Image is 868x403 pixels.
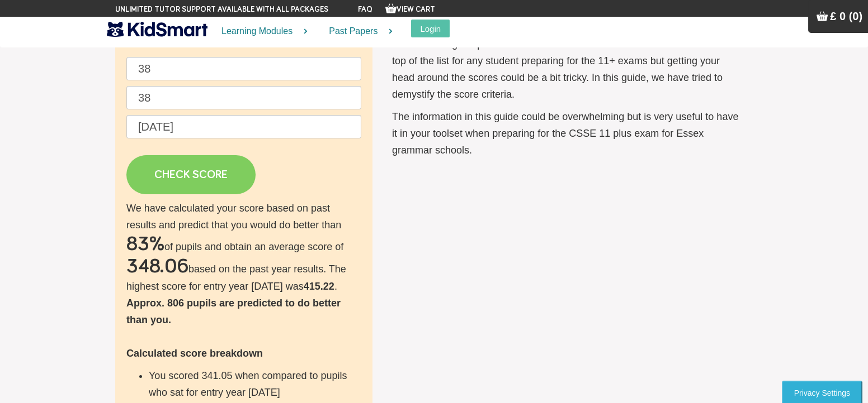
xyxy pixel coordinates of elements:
[126,256,188,278] h2: 348.06
[126,155,256,194] a: CHECK SCORE
[126,348,263,359] b: Calculated score breakdown
[817,11,828,22] img: Your items in the shopping basket
[115,4,328,15] span: Unlimited tutor support available with all packages
[358,6,372,13] a: FAQ
[126,57,361,80] input: English raw score
[385,6,435,13] a: View Cart
[126,233,164,256] h2: 83%
[107,20,207,39] img: KidSmart logo
[315,17,400,46] a: Past Papers
[830,10,862,22] span: £ 0 (0)
[411,20,450,37] button: Login
[385,3,397,14] img: Your items in the shopping basket
[392,108,742,159] p: The information in this guide could be overwhelming but is very useful to have it in your toolset...
[304,281,334,292] b: 415.22
[392,36,742,103] p: Understanding the pass marks and the admissions criteria should be on the top of the list for any...
[126,298,341,325] b: Approx. 806 pupils are predicted to do better than you.
[149,367,361,401] li: You scored 341.05 when compared to pupils who sat for entry year [DATE]
[126,115,361,138] input: Date of birth (d/m/y) e.g. 27/12/2007
[126,86,361,109] input: Maths raw score
[207,17,315,46] a: Learning Modules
